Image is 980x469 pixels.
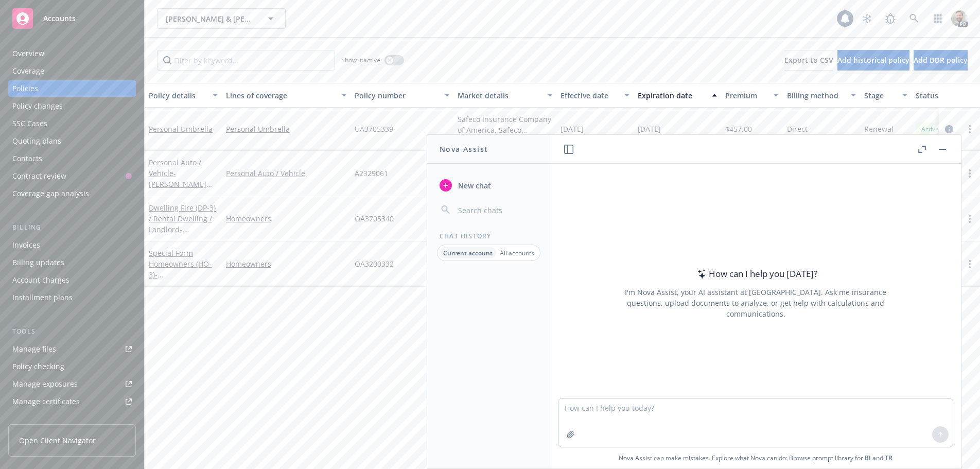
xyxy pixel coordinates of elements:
span: Open Client Navigator [19,435,96,446]
button: Stage [860,83,912,108]
div: Overview [12,45,44,62]
a: TR [885,454,892,462]
a: Invoices [8,237,136,253]
span: [DATE] [561,124,584,134]
a: Manage exposures [8,376,136,392]
div: I'm Nova Assist, your AI assistant at [GEOGRAPHIC_DATA]. Ask me insurance questions, upload docum... [611,287,900,319]
div: Chat History [427,232,550,240]
div: Policy details [149,90,206,101]
a: Stop snowing [856,8,877,29]
a: Manage certificates [8,393,136,410]
button: Export to CSV [784,50,833,71]
button: Add BOR policy [914,50,968,71]
a: circleInformation [943,123,955,135]
a: BI [865,454,871,462]
a: Manage files [8,341,136,357]
div: Expiration date [638,90,706,101]
a: Personal Umbrella [226,124,346,134]
button: Policy details [145,83,222,108]
div: Contacts [12,150,42,167]
button: Add historical policy [837,50,909,71]
a: Manage BORs [8,411,136,427]
button: Premium [721,83,783,108]
div: Coverage [12,63,44,79]
div: Quoting plans [12,133,61,149]
span: Show inactive [341,56,380,64]
a: Switch app [927,8,948,29]
span: - [PERSON_NAME] [PERSON_NAME] [149,168,212,200]
span: New chat [456,180,491,191]
span: [PERSON_NAME] & [PERSON_NAME] [166,13,255,24]
button: Billing method [783,83,860,108]
div: Installment plans [12,289,73,306]
a: more [964,167,976,180]
div: Billing method [787,90,845,101]
div: How can I help you [DATE]? [694,267,817,281]
span: UA3705339 [355,124,393,134]
div: Policy changes [12,98,63,114]
a: Account charges [8,272,136,288]
input: Search chats [456,203,538,217]
div: Tools [8,326,136,337]
span: [DATE] [638,124,661,134]
div: Status [916,90,978,101]
a: Installment plans [8,289,136,306]
button: Market details [453,83,556,108]
div: Policy number [355,90,438,101]
button: Lines of coverage [222,83,351,108]
a: Contacts [8,150,136,167]
a: Billing updates [8,254,136,271]
span: Add historical policy [837,55,909,65]
a: Policy checking [8,358,136,375]
div: Invoices [12,237,40,253]
a: Policies [8,80,136,97]
a: more [964,258,976,270]
button: Policy number [351,83,453,108]
p: All accounts [500,249,534,257]
input: Filter by keyword... [157,50,335,71]
a: Report a Bug [880,8,901,29]
span: Direct [787,124,808,134]
div: Policies [12,80,38,97]
a: Dwelling Fire (DP-3) / Rental Dwelling / Landlord [149,203,216,256]
div: Coverage gap analysis [12,185,89,202]
a: Search [904,8,924,29]
img: photo [951,10,968,27]
span: OA3705340 [355,213,394,224]
span: OA3200332 [355,258,394,269]
div: Account charges [12,272,69,288]
div: SSC Cases [12,115,47,132]
div: Safeco Insurance Company of America, Safeco Insurance (Liberty Mutual) [458,114,552,135]
a: Coverage [8,63,136,79]
h1: Nova Assist [440,144,488,154]
div: Billing updates [12,254,64,271]
a: Homeowners [226,258,346,269]
a: Accounts [8,4,136,33]
div: Manage BORs [12,411,61,427]
div: Stage [864,90,896,101]
div: Manage exposures [12,376,78,392]
a: Homeowners [226,213,346,224]
span: $457.00 [725,124,752,134]
div: Billing [8,222,136,233]
a: Quoting plans [8,133,136,149]
button: [PERSON_NAME] & [PERSON_NAME] [157,8,286,29]
span: Renewal [864,124,894,134]
div: Lines of coverage [226,90,335,101]
span: - [STREET_ADDRESS][PERSON_NAME] [149,224,214,256]
a: more [964,213,976,225]
div: Policy checking [12,358,64,375]
a: Overview [8,45,136,62]
a: SSC Cases [8,115,136,132]
span: Export to CSV [784,55,833,65]
a: more [964,123,976,135]
a: Personal Umbrella [149,124,213,134]
button: Expiration date [634,83,721,108]
a: Contract review [8,168,136,184]
span: Add BOR policy [914,55,968,65]
span: Nova Assist can make mistakes. Explore what Nova can do: Browse prompt library for and [554,447,957,468]
span: Accounts [43,14,76,23]
a: Coverage gap analysis [8,185,136,202]
div: Manage files [12,341,56,357]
